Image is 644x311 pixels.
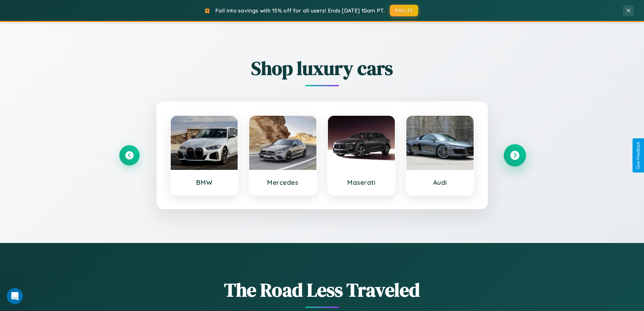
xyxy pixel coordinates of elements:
[7,288,23,304] iframe: Intercom live chat
[119,55,525,81] h2: Shop luxury cars
[636,142,641,169] div: Give Feedback
[390,5,418,16] button: FALL15
[335,178,388,186] h3: Maserati
[413,178,467,186] h3: Audi
[177,178,231,186] h3: BMW
[256,178,310,186] h3: Mercedes
[119,277,525,303] h1: The Road Less Traveled
[215,7,385,14] span: Fall into savings with 15% off for all users! Ends [DATE] 10am PT.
